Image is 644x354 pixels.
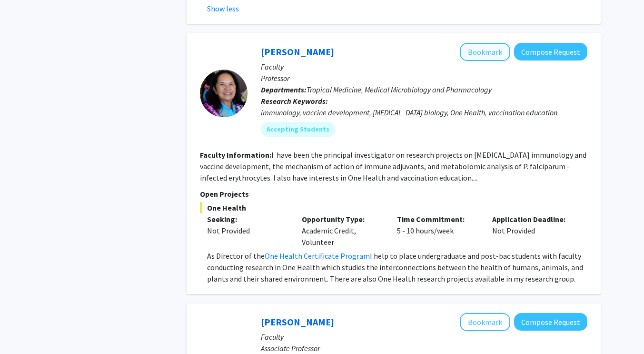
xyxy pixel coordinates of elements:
button: Show less [207,3,239,14]
mat-chip: Accepting Students [261,122,335,137]
div: immunology, vaccine development, [MEDICAL_DATA] biology, One Health, vaccination education [261,107,587,118]
p: As Director of the I help to place undergraduate and post-bac students with faculty conducting re... [207,250,587,284]
p: Faculty [261,331,587,343]
p: Open Projects [200,188,587,200]
p: Seeking: [207,213,288,225]
div: Not Provided [485,213,580,248]
div: 5 - 10 hours/week [390,213,485,248]
div: Not Provided [207,225,288,236]
span: Tropical Medicine, Medical Microbiology and Pharmacology [307,85,492,94]
fg-read-more: I have been the principal investigator on research projects on [MEDICAL_DATA] immunology and vacc... [200,150,586,182]
p: Associate Professor [261,343,587,354]
a: One Health Certificate Program [265,251,370,261]
p: Professor [261,72,587,84]
div: Academic Credit, Volunteer [295,213,390,248]
button: Compose Request to Sandra Chang [514,43,587,61]
b: Faculty Information: [200,150,271,160]
p: Application Deadline: [492,213,573,225]
button: Add Jonathan Koch to Bookmarks [460,313,510,331]
b: Research Keywords: [261,96,328,106]
p: Opportunity Type: [302,213,383,225]
button: Add Sandra Chang to Bookmarks [460,43,510,61]
a: [PERSON_NAME] [261,46,334,58]
span: One Health [200,202,587,213]
p: Time Commitment: [397,213,478,225]
button: Compose Request to Jonathan Koch [514,313,587,331]
p: Faculty [261,61,587,72]
b: Departments: [261,85,307,94]
iframe: Chat [7,311,40,347]
a: [PERSON_NAME] [261,316,334,328]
